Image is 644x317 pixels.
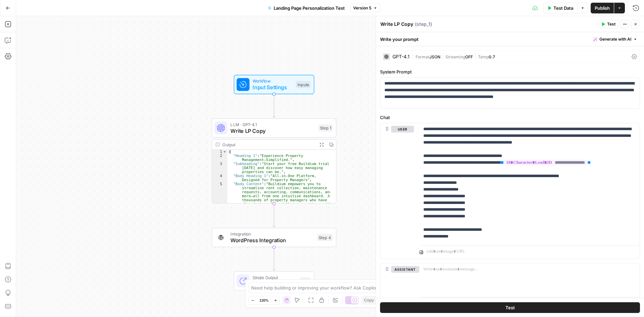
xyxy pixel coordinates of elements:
[212,174,227,182] div: 4
[217,233,225,242] img: WordPress%20logotype.png
[380,263,414,310] div: assistant
[253,78,292,84] span: Workflow
[212,162,227,174] div: 3
[230,236,314,244] span: WordPress Integration
[445,54,465,59] span: Streaming
[353,5,371,11] span: Version 5
[350,4,380,12] button: Version 5
[391,266,419,273] button: assistant
[361,296,377,305] button: Copy
[599,36,631,42] span: Generate with AI
[318,124,333,132] div: Step 1
[380,21,413,28] textarea: Write LP Copy
[478,54,489,59] span: Temp
[553,5,573,11] span: Test Data
[473,53,478,60] span: |
[607,21,615,27] span: Test
[212,182,227,210] div: 5
[222,150,227,154] span: Toggle code folding, rows 1 through 9
[212,228,336,247] div: IntegrationWordPress IntegrationStep 4
[230,121,315,127] span: LLM · GPT-4.1
[380,123,414,259] div: user
[317,234,333,241] div: Step 4
[391,126,414,133] button: user
[274,5,345,11] span: Landing Page Personalization Test
[465,54,473,59] span: OFF
[380,302,640,313] button: Test
[212,118,336,204] div: LLM · GPT-4.1Write LP CopyStep 1Output{ "Heading 1":"Experience Property Management—Simplified.",...
[543,3,577,13] button: Test Data
[273,204,275,227] g: Edge from step_1 to step_4
[591,3,614,13] button: Publish
[392,54,410,59] div: GPT-4.1
[264,3,349,13] button: Landing Page Personalization Test
[230,231,314,237] span: Integration
[253,274,297,280] span: Single Output
[595,5,610,11] span: Publish
[296,81,311,88] div: Inputs
[259,298,269,303] span: 120%
[273,94,275,118] g: Edge from start to step_1
[429,54,440,59] span: JSON
[300,277,311,285] div: End
[212,154,227,162] div: 2
[212,150,227,154] div: 1
[212,75,336,94] div: WorkflowInput SettingsInputs
[380,114,640,121] label: Chat
[230,127,315,135] span: Write LP Copy
[380,68,640,75] label: System Prompt
[489,54,495,59] span: 0.7
[591,35,640,44] button: Generate with AI
[364,297,374,303] span: Copy
[598,20,619,29] button: Test
[253,83,292,91] span: Input Settings
[212,271,336,291] div: Single OutputOutputEnd
[415,21,432,28] span: ( step_1 )
[222,141,314,148] div: Output
[273,247,275,271] g: Edge from step_4 to end
[505,304,515,311] span: Test
[416,54,429,59] span: Format
[376,32,644,46] div: Write your prompt
[440,53,445,60] span: |
[412,53,416,60] span: |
